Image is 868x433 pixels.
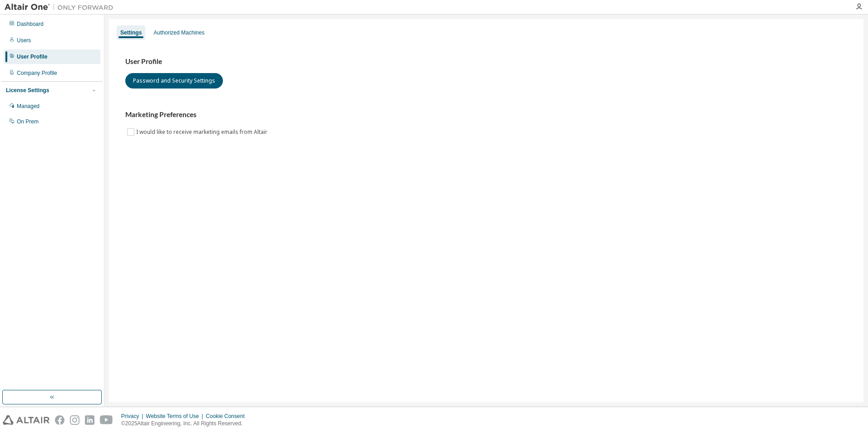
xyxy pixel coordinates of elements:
img: facebook.svg [55,415,64,425]
img: youtube.svg [100,415,113,425]
div: On Prem [17,118,39,125]
div: License Settings [6,87,49,94]
div: Dashboard [17,20,44,28]
div: Company Profile [17,69,57,77]
h3: Marketing Preferences [125,110,847,119]
button: Password and Security Settings [125,73,223,89]
div: Privacy [121,413,146,420]
div: Managed [17,103,39,110]
img: instagram.svg [70,415,79,425]
div: Website Terms of Use [146,413,206,420]
div: Cookie Consent [206,413,250,420]
img: altair_logo.svg [3,415,49,425]
img: linkedin.svg [85,415,94,425]
img: Altair One [5,3,118,12]
div: Authorized Machines [153,29,204,36]
h3: User Profile [125,57,847,66]
p: © 2025 Altair Engineering, Inc. All Rights Reserved. [121,420,250,428]
label: I would like to receive marketing emails from Altair [136,127,269,138]
div: Settings [120,29,142,36]
div: User Profile [17,53,47,60]
div: Users [17,37,31,44]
